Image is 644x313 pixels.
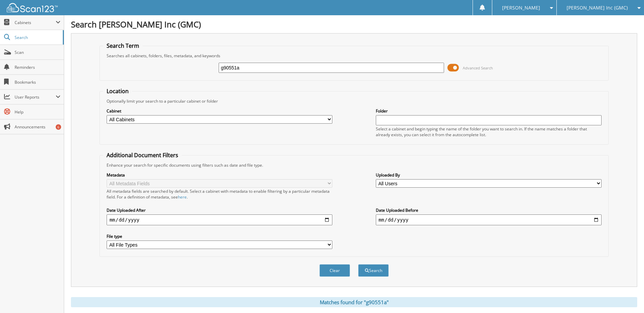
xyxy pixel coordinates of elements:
[107,233,332,239] label: File type
[15,49,60,55] span: Scan
[71,297,637,307] div: Matches found for "g90551a"
[358,264,389,277] button: Search
[15,124,60,130] span: Announcements
[463,65,493,70] span: Advanced Search
[103,53,605,59] div: Searches all cabinets, folders, files, metadata, and keywords
[107,207,332,213] label: Date Uploaded After
[103,87,132,95] legend: Location
[15,64,60,70] span: Reminders
[103,151,182,159] legend: Additional Document Filters
[71,19,637,30] h1: Search [PERSON_NAME] Inc (GMC)
[15,109,60,115] span: Help
[567,6,628,10] span: [PERSON_NAME] Inc (GMC)
[15,20,56,25] span: Cabinets
[107,214,332,225] input: start
[376,108,602,114] label: Folder
[103,98,605,104] div: Optionally limit your search to a particular cabinet or folder
[15,35,59,40] span: Search
[15,94,56,100] span: User Reports
[376,207,602,213] label: Date Uploaded Before
[107,172,332,178] label: Metadata
[376,214,602,225] input: end
[103,42,143,49] legend: Search Term
[376,126,602,138] div: Select a cabinet and begin typing the name of the folder you want to search in. If the name match...
[502,6,540,10] span: [PERSON_NAME]
[107,188,332,200] div: All metadata fields are searched by default. Select a cabinet with metadata to enable filtering b...
[15,79,60,85] span: Bookmarks
[56,124,61,130] div: 6
[178,194,187,200] a: here
[103,162,605,168] div: Enhance your search for specific documents using filters such as date and file type.
[7,3,58,12] img: scan123-logo-white.svg
[376,172,602,178] label: Uploaded By
[319,264,350,277] button: Clear
[107,108,332,114] label: Cabinet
